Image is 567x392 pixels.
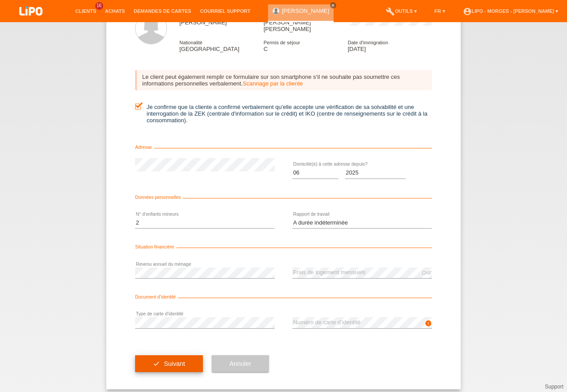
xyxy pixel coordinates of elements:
[430,8,450,14] a: FR ▾
[264,39,348,52] div: C
[135,104,432,124] label: Je confirme que la cliente a confirmé verbalement qu'elle accepte une vérification de sa solvabil...
[101,8,129,14] a: Achats
[135,145,154,150] span: Adresse
[425,320,432,327] i: info
[71,8,101,14] a: Clients
[463,7,472,16] i: account_circle
[243,80,303,87] a: Scannage par la cliente
[135,355,203,372] button: check Suivant
[9,18,53,25] a: LIPO pay
[381,8,421,14] a: buildOutils ▾
[135,70,432,90] div: Le client peut également remplir ce formulaire sur son smartphone s‘il ne souhaite pas soumettre ...
[135,195,183,200] span: Données personnelles
[129,8,196,14] a: Demandes de cartes
[95,2,103,10] span: 16
[264,40,300,45] span: Permis de séjour
[386,7,395,16] i: build
[458,8,563,14] a: account_circleLIPO - Morges - [PERSON_NAME] ▾
[179,40,202,45] span: Nationalité
[164,360,185,367] span: Suivant
[135,245,176,249] span: Situation financière
[264,12,348,32] div: [PERSON_NAME] [PERSON_NAME]
[348,40,388,45] span: Date d'immigration
[179,39,264,52] div: [GEOGRAPHIC_DATA]
[331,3,335,8] i: close
[545,384,563,390] a: Support
[425,322,432,328] a: info
[348,39,432,52] div: [DATE]
[153,360,160,367] i: check
[212,355,269,372] button: Annuler
[135,295,178,299] span: Document d’identité
[196,8,255,14] a: Courriel Support
[282,8,329,14] a: [PERSON_NAME]
[330,2,336,8] a: close
[229,360,251,367] span: Annuler
[422,270,432,276] div: CHF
